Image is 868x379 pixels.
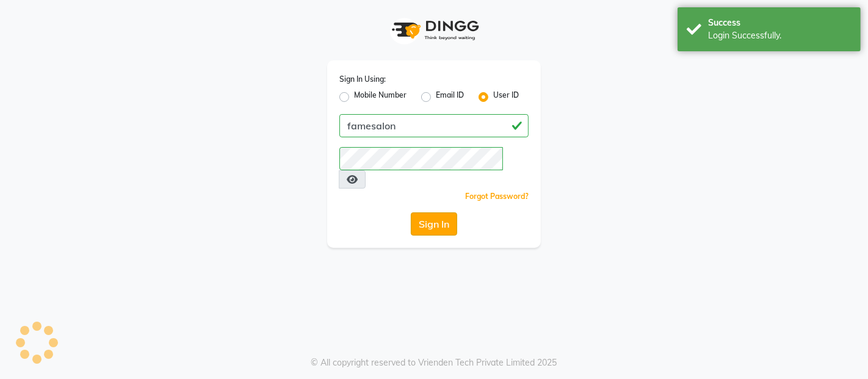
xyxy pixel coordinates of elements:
div: Login Successfully. [708,29,852,42]
input: Username [339,114,529,137]
label: Sign In Using: [339,74,386,85]
input: Username [339,147,503,170]
label: Mobile Number [354,90,407,104]
div: Success [708,16,852,29]
button: Sign In [411,212,457,236]
img: logo1.svg [385,12,483,48]
label: Email ID [436,90,464,104]
a: Forgot Password? [465,192,529,201]
label: User ID [493,90,519,104]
